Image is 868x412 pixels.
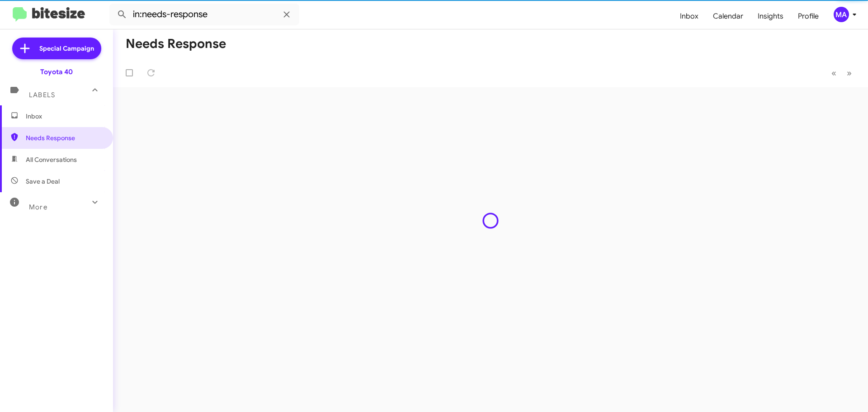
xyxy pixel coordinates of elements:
button: Previous [826,64,842,82]
a: Special Campaign [12,38,101,59]
span: All Conversations [26,155,77,164]
a: Profile [791,3,826,29]
span: More [29,203,47,211]
span: Special Campaign [39,44,94,53]
span: Save a Deal [26,177,60,186]
a: Calendar [706,3,750,29]
button: MA [826,7,858,22]
div: Toyota 40 [40,67,73,76]
h1: Needs Response [126,37,226,51]
a: Inbox [673,3,706,29]
span: Needs Response [26,133,103,142]
input: Search [109,4,299,25]
span: Labels [29,91,55,99]
nav: Page navigation example [826,64,857,82]
span: « [831,67,836,79]
button: Next [841,64,857,82]
span: » [847,67,852,79]
span: Inbox [26,112,103,121]
div: MA [834,7,849,22]
a: Insights [750,3,791,29]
